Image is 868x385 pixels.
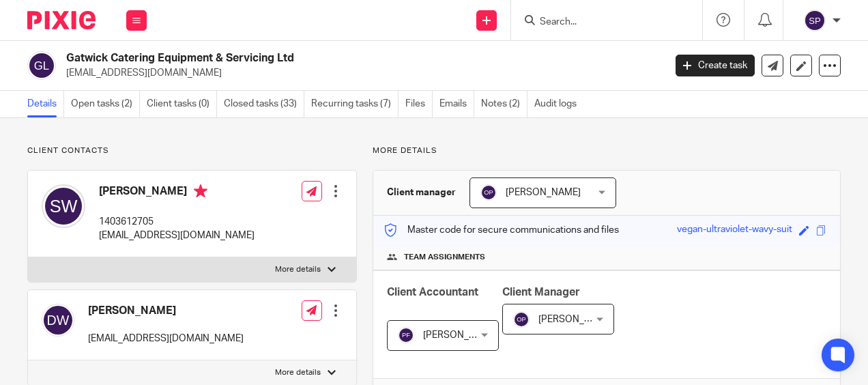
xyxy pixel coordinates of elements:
a: Recurring tasks (7) [311,91,399,117]
a: Open tasks (2) [71,91,140,117]
a: Client tasks (0) [147,91,217,117]
img: svg%3E [804,10,826,31]
img: Pixie [27,11,96,29]
span: [PERSON_NAME] [506,188,581,197]
img: svg%3E [480,184,497,201]
h2: Gatwick Catering Equipment & Servicing Ltd [66,51,537,66]
span: [PERSON_NAME] [538,315,613,324]
h4: [PERSON_NAME] [99,184,255,201]
img: svg%3E [513,311,530,328]
h4: [PERSON_NAME] [88,304,244,318]
i: Primary [194,184,207,198]
img: svg%3E [42,184,85,228]
p: [EMAIL_ADDRESS][DOMAIN_NAME] [66,66,655,80]
a: Create task [676,55,755,76]
a: Emails [439,91,474,117]
div: vegan-ultraviolet-wavy-suit [677,223,792,238]
a: Closed tasks (33) [224,91,304,117]
a: Files [405,91,433,117]
p: More details [275,367,321,378]
a: Notes (2) [481,91,527,117]
h3: Client manager [387,186,456,199]
p: More details [275,264,321,275]
img: svg%3E [27,51,56,80]
p: [EMAIL_ADDRESS][DOMAIN_NAME] [88,332,244,345]
span: [PERSON_NAME] [423,330,498,340]
img: svg%3E [398,327,414,343]
span: Client Manager [502,287,580,298]
a: Audit logs [534,91,583,117]
p: 1403612705 [99,215,255,229]
p: More details [373,145,841,156]
span: Client Accountant [387,287,478,298]
p: [EMAIL_ADDRESS][DOMAIN_NAME] [99,229,255,242]
span: Team assignments [404,252,485,263]
p: Master code for secure communications and files [384,223,619,237]
img: svg%3E [42,304,74,337]
a: Details [27,91,64,117]
p: Client contacts [27,145,357,156]
input: Search [538,16,661,29]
